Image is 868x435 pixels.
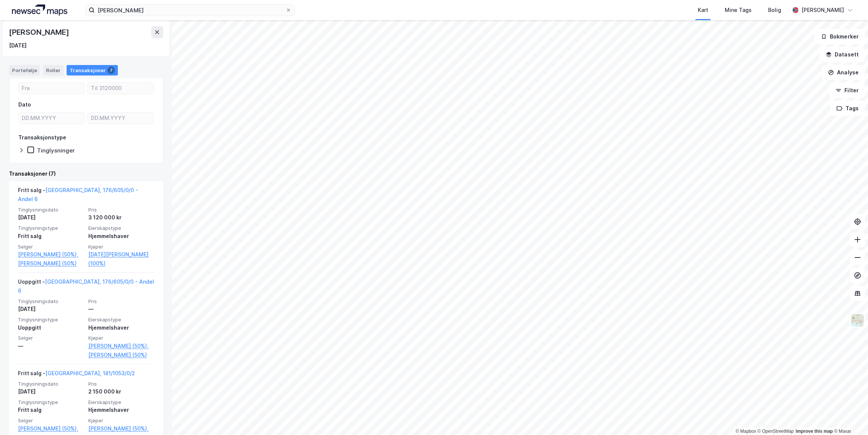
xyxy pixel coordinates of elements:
input: DD.MM.YYYY [19,112,84,124]
a: Mapbox [736,429,756,434]
div: Uoppgitt [18,323,84,332]
button: Datasett [819,47,865,62]
span: Selger [18,244,84,250]
div: [PERSON_NAME] [9,26,70,38]
span: Pris [88,207,154,213]
div: 2 150 000 kr [88,387,154,396]
div: Transaksjoner [67,65,118,75]
input: Fra [19,83,84,94]
span: Tinglysningstype [18,225,84,231]
span: Tinglysningsdato [18,381,84,387]
div: Transaksjonstype [18,133,66,142]
a: [PERSON_NAME] (50%) [88,351,154,360]
input: Søk på adresse, matrikkel, gårdeiere, leietakere eller personer [95,4,285,16]
button: Filter [829,83,865,98]
div: Transaksjoner (7) [9,169,163,178]
div: Bolig [768,6,781,15]
a: [GEOGRAPHIC_DATA], 176/605/0/0 - Andel 6 [18,278,154,294]
iframe: Chat Widget [831,399,868,435]
div: Portefølje [9,65,40,75]
div: Dato [18,100,31,109]
input: Til 3120000 [88,83,153,94]
a: [GEOGRAPHIC_DATA], 176/605/0/0 - Andel 6 [18,187,138,202]
div: Tinglysninger [37,147,75,154]
span: Eierskapstype [88,225,154,231]
div: [PERSON_NAME] [801,6,844,15]
span: Tinglysningstype [18,399,84,405]
span: Kjøper [88,417,154,424]
div: Hjemmelshaver [88,323,154,332]
a: [PERSON_NAME] (50%), [88,342,154,351]
span: Kjøper [88,335,154,341]
div: Fritt salg - [18,369,135,381]
span: Tinglysningsdato [18,298,84,305]
div: Fritt salg [18,405,84,414]
a: OpenStreetMap [758,429,794,434]
a: [PERSON_NAME] (50%) [18,259,84,268]
div: Hjemmelshaver [88,232,154,241]
div: — [88,305,154,314]
div: Mine Tags [725,6,752,15]
img: Z [850,313,865,327]
span: Tinglysningsdato [18,207,84,213]
div: [DATE] [18,305,84,314]
span: Tinglysningstype [18,317,84,323]
span: Eierskapstype [88,317,154,323]
span: Eierskapstype [88,399,154,405]
span: Selger [18,335,84,341]
div: [DATE] [18,213,84,222]
div: Fritt salg - [18,186,154,207]
button: Bokmerker [814,29,865,44]
input: DD.MM.YYYY [88,112,153,124]
div: Hjemmelshaver [88,405,154,414]
a: [PERSON_NAME] (50%), [18,424,84,433]
div: — [18,342,84,351]
button: Analyse [822,65,865,80]
a: [DATE][PERSON_NAME] (100%) [88,250,154,268]
span: Kjøper [88,244,154,250]
button: Tags [830,101,865,116]
a: [PERSON_NAME] (50%), [88,424,154,433]
div: 3 120 000 kr [88,213,154,222]
div: Kontrollprogram for chat [831,399,868,435]
div: Uoppgitt - [18,277,154,298]
a: Improve this map [796,429,833,434]
span: Pris [88,298,154,305]
a: [PERSON_NAME] (50%), [18,250,84,259]
div: Roller [43,65,64,75]
span: Selger [18,417,84,424]
a: [GEOGRAPHIC_DATA], 181/1053/0/2 [45,370,135,376]
div: [DATE] [18,387,84,396]
div: Fritt salg [18,232,84,241]
div: [DATE] [9,41,27,50]
span: Pris [88,381,154,387]
div: Kart [698,6,708,15]
div: 7 [107,67,115,74]
img: logo.a4113a55bc3d86da70a041830d287a7e.svg [12,4,67,16]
